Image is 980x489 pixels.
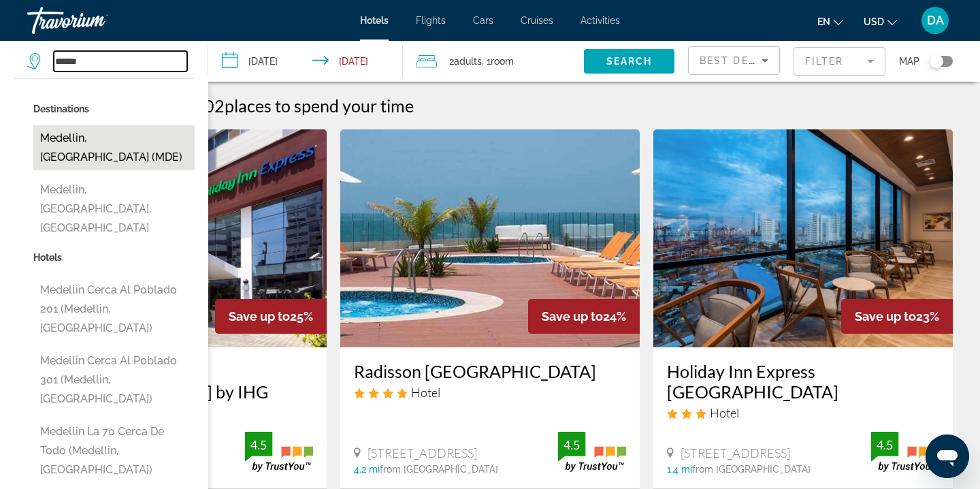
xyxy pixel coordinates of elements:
p: Destinations [33,99,195,119]
button: Change language [817,12,843,31]
span: [STREET_ADDRESS] [367,445,477,460]
img: trustyou-badge.svg [558,432,626,472]
button: Search [584,49,674,74]
span: Adults [454,56,482,67]
span: 2 [449,52,482,71]
a: Hotels [360,15,389,26]
a: Holiday Inn Express [GEOGRAPHIC_DATA] [667,361,939,402]
mat-select: Sort by [700,52,768,69]
span: Hotel [710,405,739,420]
button: Travelers: 2 adults, 0 children [403,41,584,82]
span: 4.2 mi [354,464,380,475]
div: 25% [215,299,327,334]
span: Room [491,56,514,67]
a: Radisson [GEOGRAPHIC_DATA] [354,361,626,381]
button: Change currency [864,12,897,31]
img: Hotel image [340,129,640,347]
a: Travorium [27,3,163,38]
img: trustyou-badge.svg [871,432,939,472]
img: Hotel image [653,129,953,347]
span: DA [927,14,944,27]
div: 4.5 [245,437,272,453]
div: 23% [841,299,953,334]
span: Hotel [411,385,440,400]
span: Map [899,52,919,71]
h2: 202 [194,95,414,116]
button: Medellin La 70 cerca de todo (Medellin, [GEOGRAPHIC_DATA]) [33,419,195,483]
span: Best Deals [700,55,770,66]
iframe: Button to launch messaging window [926,435,969,478]
div: 4.5 [558,437,585,453]
span: from [GEOGRAPHIC_DATA] [692,464,811,475]
a: Cruises [521,15,553,26]
a: Cars [473,15,493,26]
img: trustyou-badge.svg [245,432,313,472]
span: Save up to [855,309,916,324]
span: Save up to [542,309,603,324]
a: Flights [416,15,446,26]
button: Medellin, [GEOGRAPHIC_DATA], [GEOGRAPHIC_DATA] [33,177,195,241]
div: 4.5 [871,437,898,453]
span: Search [606,56,653,67]
div: 4 star Hotel [354,385,626,400]
button: Medellin Cerca Al Poblado 301 (Medellin, [GEOGRAPHIC_DATA]) [33,348,195,412]
span: en [817,16,830,27]
p: Hotels [33,248,195,267]
button: Toggle map [919,55,953,67]
span: 1.4 mi [667,464,692,475]
div: 24% [528,299,640,334]
span: , 1 [482,52,514,71]
button: Medellin Cerca al Poblado 201 (Medellin, [GEOGRAPHIC_DATA]) [33,277,195,341]
span: Save up to [229,309,290,324]
span: USD [864,16,884,27]
button: Filter [794,46,885,76]
button: Check-in date: Oct 31, 2025 Check-out date: Nov 2, 2025 [208,41,403,82]
span: places to spend your time [225,95,414,116]
a: Activities [581,15,620,26]
button: User Menu [917,6,953,35]
span: from [GEOGRAPHIC_DATA] [380,464,498,475]
span: [STREET_ADDRESS] [681,445,790,460]
div: 3 star Hotel [667,405,939,420]
button: Medellin, [GEOGRAPHIC_DATA] (MDE) [33,125,195,170]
